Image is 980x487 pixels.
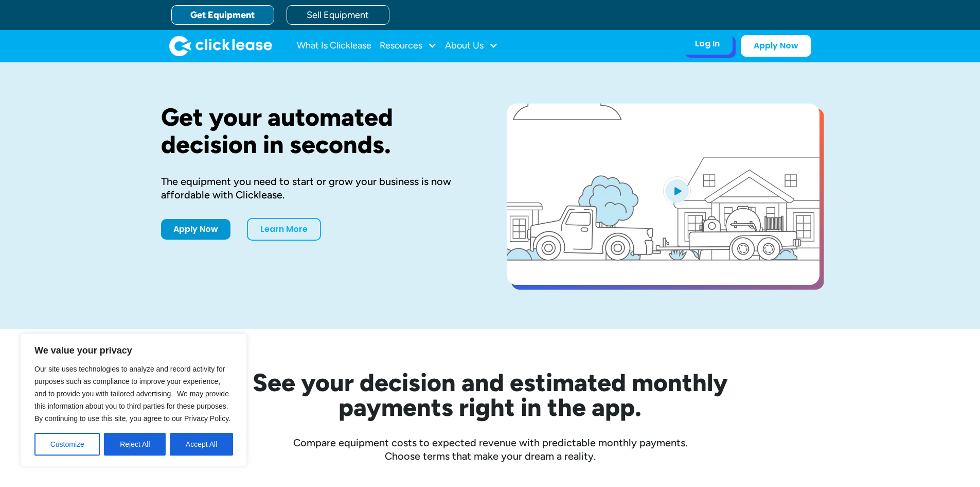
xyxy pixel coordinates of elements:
div: Log In [695,39,720,49]
a: open lightbox [507,104,819,285]
div: Resources [380,36,437,56]
a: Get Equipment [171,5,274,25]
a: Apply Now [741,35,811,57]
p: We value your privacy [34,344,233,357]
button: Customize [34,433,100,456]
div: We value your privacy [21,333,247,466]
span: Our site uses technologies to analyze and record activity for purposes such as compliance to impr... [34,365,230,423]
button: Accept All [170,433,233,456]
a: home [169,36,272,56]
h1: Get your automated decision in seconds. [161,104,474,158]
a: Sell Equipment [287,5,389,25]
div: About Us [445,36,498,56]
button: Reject All [104,433,166,456]
a: Apply Now [161,219,230,240]
a: Learn More [247,218,321,241]
h2: See your decision and estimated monthly payments right in the app. [202,370,778,419]
div: The equipment you need to start or grow your business is now affordable with Clicklease. [161,175,474,201]
a: What Is Clicklease [297,36,371,56]
img: Clicklease logo [169,36,272,56]
div: Compare equipment costs to expected revenue with predictable monthly payments. Choose terms that ... [161,436,819,463]
img: Blue play button logo on a light blue circular background [663,176,691,205]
